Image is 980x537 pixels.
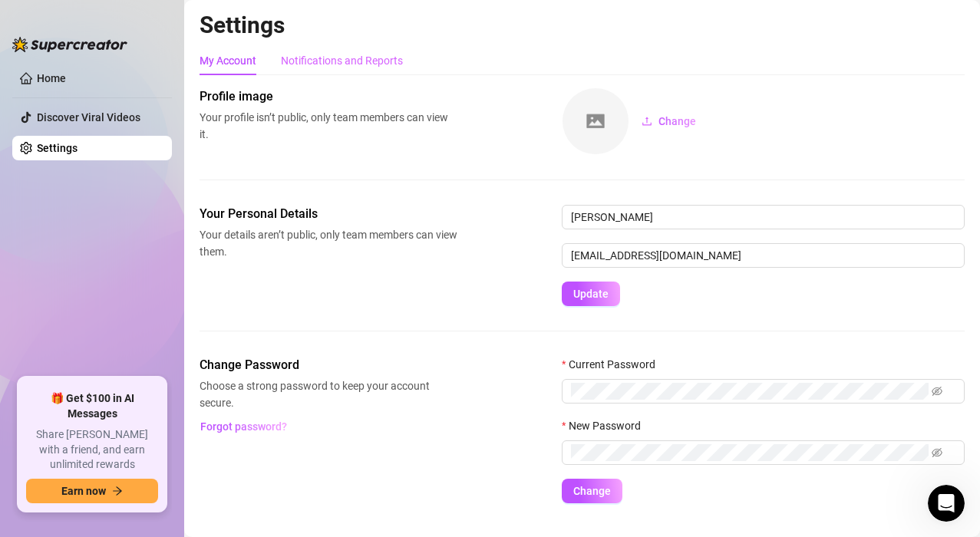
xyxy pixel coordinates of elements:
span: eye-invisible [932,386,942,397]
img: logo-BBDzfeDw.svg [12,37,127,52]
iframe: Intercom live chat [928,485,965,522]
span: Your Personal Details [200,205,457,223]
a: Discover Viral Videos [37,111,140,124]
span: Your details aren’t public, only team members can view them. [200,226,457,260]
button: Update [562,282,620,306]
button: Forgot password? [200,414,287,439]
span: Your profile isn’t public, only team members can view it. [200,109,457,143]
span: eye-invisible [932,447,942,458]
a: Settings [37,142,78,154]
button: Earn nowarrow-right [26,479,158,503]
span: Profile image [200,87,457,106]
input: Enter new email [562,243,965,268]
span: Update [573,288,609,300]
span: arrow-right [112,486,123,496]
input: Enter name [562,205,965,229]
img: square-placeholder.png [563,88,629,154]
h2: Settings [200,11,965,40]
div: Notifications and Reports [281,52,403,69]
span: Change [658,115,696,127]
a: Home [37,72,66,84]
button: Change [629,109,708,133]
span: Choose a strong password to keep your account secure. [200,377,457,411]
span: Earn now [61,485,106,497]
span: 🎁 Get $100 in AI Messages [26,391,158,421]
input: Current Password [571,383,929,400]
div: My Account [200,52,256,69]
span: Forgot password? [200,420,287,433]
span: Share [PERSON_NAME] with a friend, and earn unlimited rewards [26,427,158,473]
span: upload [642,116,652,127]
input: New Password [571,444,929,461]
label: Current Password [562,356,665,373]
label: New Password [562,417,651,434]
span: Change [573,485,611,497]
button: Change [562,479,622,503]
span: Change Password [200,356,457,374]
